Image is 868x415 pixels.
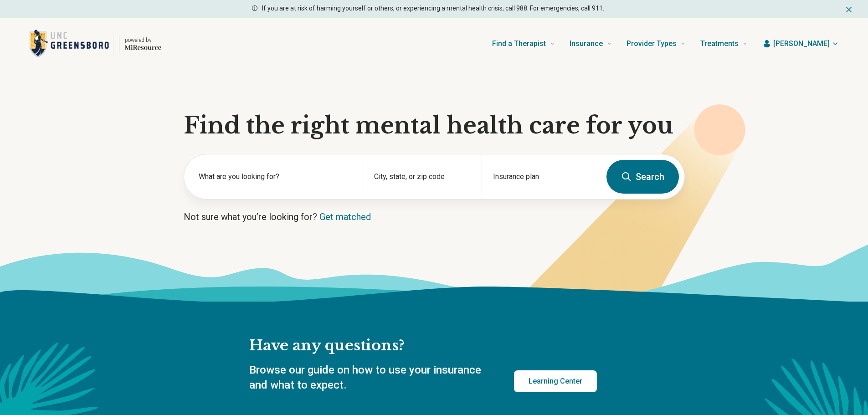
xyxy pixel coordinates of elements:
[514,370,597,392] a: Learning Center
[125,36,161,44] p: powered by
[606,160,679,194] button: Search
[773,38,830,49] span: [PERSON_NAME]
[319,211,371,222] a: Get matched
[492,37,546,50] span: Find a Therapist
[570,26,612,62] a: Insurance
[627,26,686,62] a: Provider Types
[492,26,555,62] a: Find a Therapist
[844,4,853,15] button: Dismiss
[184,210,685,223] p: Not sure what you’re looking for?
[700,26,748,62] a: Treatments
[762,38,839,49] button: [PERSON_NAME]
[199,171,352,182] label: What are you looking for?
[700,37,739,50] span: Treatments
[29,29,161,58] a: Home page
[627,37,677,50] span: Provider Types
[249,363,492,393] p: Browse our guide on how to use your insurance and what to expect.
[249,336,597,355] h2: Have any questions?
[570,37,603,50] span: Insurance
[184,112,685,139] h1: Find the right mental health care for you
[262,4,604,13] p: If you are at risk of harming yourself or others, or experiencing a mental health crisis, call 98...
